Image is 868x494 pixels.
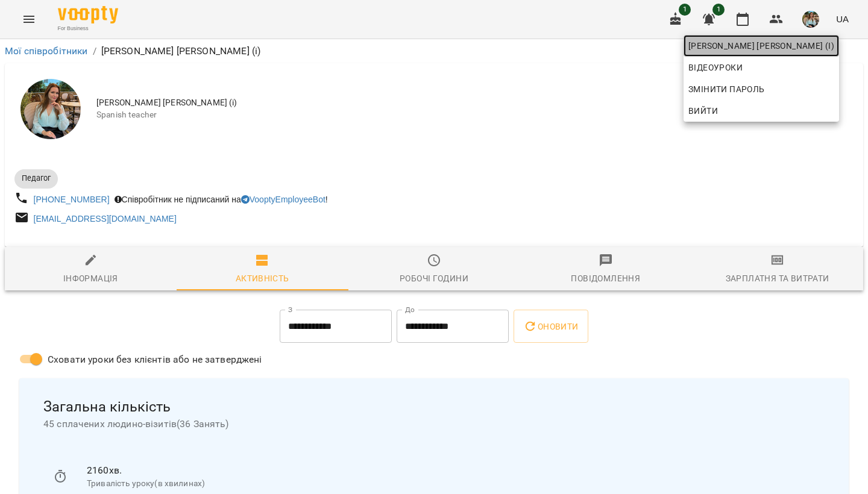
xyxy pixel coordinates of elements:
span: Вийти [688,104,718,118]
a: [PERSON_NAME] [PERSON_NAME] (і) [684,35,839,57]
span: [PERSON_NAME] [PERSON_NAME] (і) [688,39,834,53]
a: Змінити пароль [684,78,839,100]
button: Вийти [684,100,839,122]
span: Відеоуроки [688,60,743,75]
span: Змінити пароль [688,82,834,96]
a: Відеоуроки [684,57,747,78]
